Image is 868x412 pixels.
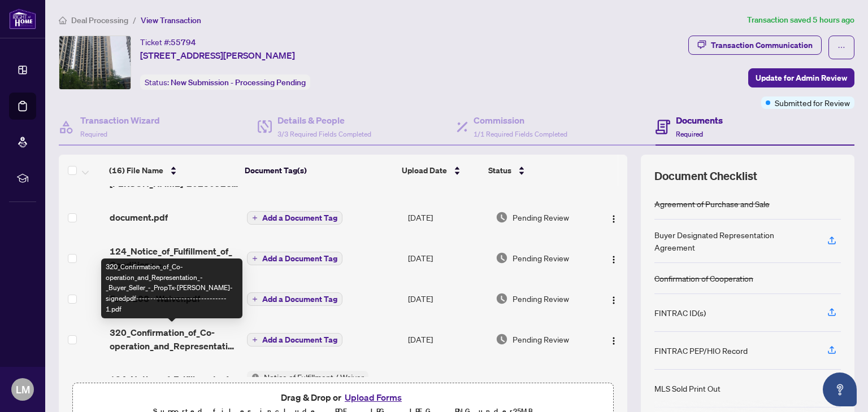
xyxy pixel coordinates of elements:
div: Status: [140,74,310,90]
h4: Documents [676,113,723,127]
span: (16) File Name [109,164,163,177]
div: FINTRAC ID(s) [654,306,706,319]
span: Pending Review [513,292,569,305]
span: Upload Date [402,164,447,177]
span: Add a Document Tag [262,295,337,303]
button: Upload Forms [341,390,405,405]
th: (16) File Name [105,155,240,186]
td: [DATE] [403,362,491,410]
span: 1/1 Required Fields Completed [474,130,567,138]
div: MLS Sold Print Out [654,382,721,395]
span: Add a Document Tag [262,255,337,262]
button: Logo [605,330,623,348]
span: Status [488,164,511,177]
span: Drag & Drop or [281,390,405,405]
span: ellipsis [837,43,845,51]
li: / [133,14,136,27]
span: document.pdf [110,211,168,224]
span: [STREET_ADDRESS][PERSON_NAME] [140,49,295,62]
th: Document Tag(s) [240,155,397,186]
span: Submitted for Review [775,97,850,109]
img: Logo [609,255,618,264]
button: Logo [605,290,623,308]
button: Add a Document Tag [247,211,342,225]
button: Add a Document Tag [247,292,342,306]
button: Status IconNotice of Fulfillment / Waiver [247,371,368,401]
div: Transaction Communication [711,36,813,54]
span: Required [80,130,107,138]
span: Pending Review [513,252,569,264]
th: Upload Date [397,155,484,186]
img: Document Status [496,292,508,305]
button: Add a Document Tag [247,292,342,306]
th: Status [484,155,589,186]
img: Status Icon [247,371,259,383]
button: Add a Document Tag [247,251,342,266]
h4: Transaction Wizard [80,113,160,127]
button: Add a Document Tag [247,333,342,347]
span: New Submission - Processing Pending [171,77,306,87]
button: Open asap [823,372,857,406]
button: Update for Admin Review [748,68,854,87]
span: 124_Notice_of_Fulfillment_of_Conditions_-_Agreement_of_Purchase_and_Sale_-_A_-_PropTx-OREA__1_ 1.pdf [110,244,238,271]
h4: Commission [474,113,567,127]
span: 3/3 Required Fields Completed [277,130,371,138]
span: Document Checklist [654,168,757,184]
button: Transaction Communication [688,36,822,55]
span: Add a Document Tag [262,214,337,222]
span: Update for Admin Review [756,69,847,87]
span: Pending Review [513,333,569,345]
td: [DATE] [403,317,491,362]
img: Document Status [496,211,508,223]
span: 55794 [171,37,196,47]
span: Pending Review [513,211,569,223]
button: Add a Document Tag [247,211,342,225]
img: Logo [609,214,618,223]
span: plus [252,215,258,221]
button: Logo [605,208,623,226]
h4: Details & People [277,113,371,127]
span: Add a Document Tag [262,336,337,344]
span: home [59,16,67,24]
td: [DATE] [403,235,491,280]
div: Buyer Designated Representation Agreement [654,229,814,253]
img: Logo [609,296,618,305]
span: View Transaction [141,15,201,25]
span: Required [676,130,703,138]
div: Confirmation of Cooperation [654,272,753,284]
span: plus [252,337,258,343]
div: Ticket #: [140,36,196,49]
div: 320_Confirmation_of_Co-operation_and_Representation_-_Buyer_Seller_-_PropTx-[PERSON_NAME]-signedp... [101,258,242,318]
img: Logo [609,336,618,345]
img: Document Status [496,252,508,264]
td: [DATE] [403,280,491,317]
span: plus [252,256,258,261]
img: IMG-W12353709_1.jpg [59,36,131,89]
span: LM [16,382,30,397]
td: [DATE] [403,199,491,235]
button: Add a Document Tag [247,332,342,347]
span: 320_Confirmation_of_Co-operation_and_Representation_-_Buyer_Seller_-_PropTx-[PERSON_NAME]-signedp... [110,326,238,353]
div: FINTRAC PEP/HIO Record [654,344,748,357]
button: Logo [605,249,623,267]
span: plus [252,296,258,302]
button: Add a Document Tag [247,252,342,265]
span: Deal Processing [71,15,128,25]
img: logo [9,8,36,29]
span: Notice of Fulfillment / Waiver [259,371,368,383]
span: 124_Notice_of_Fulfillment_of_Conditions_-_Agreement_of_Purchase_and_Sale_-_A_-_PropTx-[PERSON_NAM... [110,372,238,400]
article: Transaction saved 5 hours ago [747,14,854,27]
div: Agreement of Purchase and Sale [654,198,770,210]
img: Document Status [496,333,508,345]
